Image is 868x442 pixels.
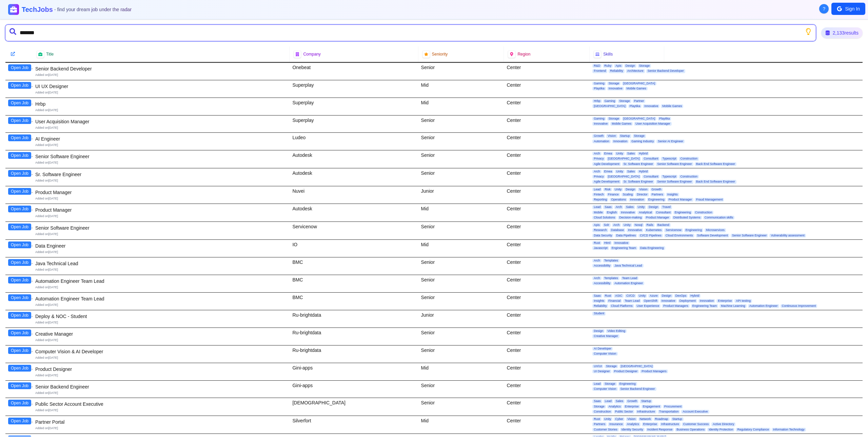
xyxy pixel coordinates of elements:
[645,228,663,232] span: Kubernetes
[35,313,287,320] div: Deploy & NOC - Student
[35,331,287,337] div: Creative Manager
[603,223,611,227] span: Solr
[592,234,613,237] span: Data Security
[418,204,504,222] div: Mid
[290,98,418,115] div: Superplay
[619,134,631,138] span: Startup
[626,69,645,73] span: Architecture
[8,152,31,159] button: Open Job
[642,157,659,161] span: Consultant
[656,180,693,184] span: Senior Software Engineer
[615,234,637,237] span: Data Pipelines
[664,228,683,232] span: Servicenow
[592,99,602,103] span: Hrbp
[8,347,31,354] button: Open Job
[418,150,504,168] div: Senior
[592,157,605,161] span: Privacy
[592,134,605,138] span: Growth
[638,64,651,68] span: Storage
[592,211,604,214] span: Mobile
[645,216,671,219] span: Product Manager
[35,207,287,213] div: Product Manager
[627,228,643,232] span: Innovative
[694,211,714,214] span: Construction
[603,51,613,57] span: Skills
[679,157,699,161] span: Construction
[592,312,606,315] span: Student
[35,126,287,130] div: Added on [DATE]
[418,133,504,150] div: Senior
[622,82,656,85] span: [GEOGRAPHIC_DATA]
[656,140,685,143] span: Senior AI Engineer
[290,222,418,239] div: Servicenow
[619,211,636,214] span: Innovative
[643,299,659,303] span: OpenShift
[290,310,418,328] div: Ru-brightdata
[613,281,644,285] span: Automation Engineer
[35,295,287,302] div: Automation Engineer Team Lead
[603,276,619,280] span: Templates
[666,193,679,196] span: Insights
[592,304,608,308] span: Reliability
[35,250,287,254] div: Added on [DATE]
[642,175,659,178] span: Consultant
[290,115,418,133] div: Superplay
[769,234,806,237] span: Vulnerability assessment
[290,168,418,186] div: Autodesk
[35,303,287,307] div: Added on [DATE]
[821,27,863,38] div: 2,133 results
[592,276,601,280] span: Arch
[592,122,609,126] span: Innovative
[504,133,590,150] div: Center
[674,294,688,298] span: DevOps
[592,241,601,245] span: Rust
[8,277,31,283] button: Open Job
[660,299,677,303] span: Innovative
[691,304,718,308] span: Engineering Team
[8,241,31,248] button: Open Job
[622,180,655,184] span: Sr. Software Engineer
[504,363,590,380] div: Center
[603,188,612,191] span: Risk
[35,348,287,355] div: Computer Vision & AI Developer
[418,168,504,186] div: Senior
[290,363,418,380] div: Gini-apps
[612,140,629,143] span: Innovation
[35,285,287,290] div: Added on [DATE]
[637,152,649,155] span: Hybrid
[592,162,621,166] span: Agile Development
[290,240,418,257] div: IO
[35,356,287,360] div: Added on [DATE]
[418,98,504,115] div: Mid
[290,80,418,98] div: Superplay
[504,98,590,115] div: Center
[592,259,601,262] span: Arch
[650,193,665,196] span: Partners
[650,188,663,191] span: Growth
[8,294,31,301] button: Open Job
[643,104,659,108] span: Innovative
[672,216,702,219] span: Distributed Systems
[615,170,625,173] span: Unity
[655,211,672,214] span: Consultant
[645,223,655,227] span: Rails
[648,294,659,298] span: Azure
[592,264,612,268] span: Accessibility
[592,347,613,351] span: AI Developer
[35,171,287,178] div: Sr. Software Engineer
[612,223,621,227] span: Arch
[592,87,606,90] span: Playtika
[626,152,636,155] span: Sales
[35,153,287,160] div: Senior Software Engineer
[607,299,622,303] span: Financial
[504,150,590,168] div: Center
[805,28,812,35] button: Show search tips
[607,87,624,90] span: Innovative
[592,370,611,373] span: UI Designer
[418,186,504,204] div: Junior
[8,100,31,106] button: Open Job
[619,364,654,368] span: [GEOGRAPHIC_DATA]
[678,299,697,303] span: Deployment
[54,7,132,12] span: - find your dream job under the radar
[8,418,31,424] button: Open Job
